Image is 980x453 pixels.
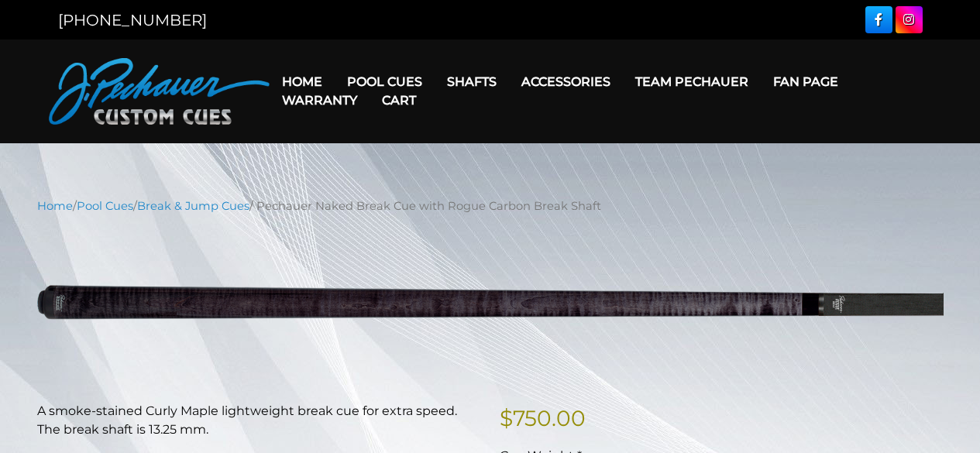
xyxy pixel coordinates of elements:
a: Home [37,199,73,213]
nav: Breadcrumb [37,197,944,214]
a: Accessories [509,62,623,101]
a: Pool Cues [335,62,435,101]
bdi: 750.00 [500,405,586,431]
p: A smoke-stained Curly Maple lightweight break cue for extra speed. The break shaft is 13.25 mm. [37,402,481,439]
a: Cart [370,81,428,120]
a: Team Pechauer [623,62,761,101]
a: Fan Page [761,62,851,101]
a: Break & Jump Cues [137,199,249,213]
a: [PHONE_NUMBER] [58,11,207,29]
a: Shafts [435,62,509,101]
a: Warranty [270,81,370,120]
img: pechauer-break-naked-with-rogue-break.png [37,226,944,377]
a: Home [270,62,335,101]
span: $ [500,405,513,431]
img: Pechauer Custom Cues [49,58,270,125]
a: Pool Cues [77,199,133,213]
